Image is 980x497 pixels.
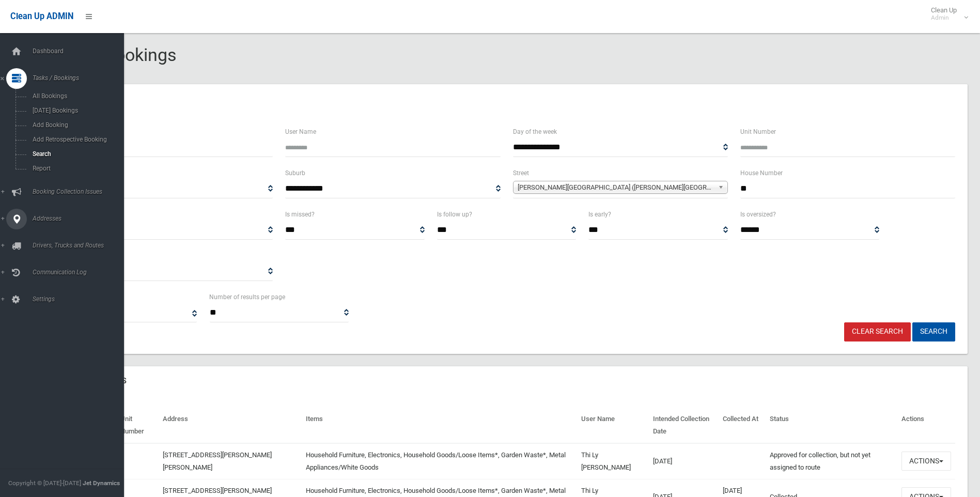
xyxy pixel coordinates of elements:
label: Number of results per page [209,291,285,303]
span: [PERSON_NAME][GEOGRAPHIC_DATA] ([PERSON_NAME][GEOGRAPHIC_DATA]) [518,181,714,194]
span: Communication Log [29,269,132,276]
label: House Number [740,167,783,179]
th: Status [766,408,897,443]
button: Search [912,322,955,341]
button: Actions [901,452,951,471]
span: Settings [29,296,132,303]
span: Copyright © [DATE]-[DATE] [8,479,81,487]
label: Street [513,167,529,179]
th: Intended Collection Date [649,408,718,443]
span: Add Booking [29,121,123,129]
label: Suburb [285,167,305,179]
label: Day of the week [513,126,557,137]
a: Clear Search [844,322,911,341]
span: All Bookings [29,92,123,100]
label: Is missed? [285,209,315,220]
small: Admin [931,14,957,22]
span: Booking Collection Issues [29,188,132,195]
strong: Jet Dynamics [83,479,120,487]
span: Search [29,150,123,158]
th: Unit Number [116,408,159,443]
label: Is oversized? [740,209,776,220]
span: Clean Up [926,6,967,22]
label: Unit Number [740,126,776,137]
span: Addresses [29,215,132,222]
td: Household Furniture, Electronics, Household Goods/Loose Items*, Garden Waste*, Metal Appliances/W... [302,443,577,479]
th: Collected At [719,408,766,443]
span: Tasks / Bookings [29,74,132,82]
span: Report [29,165,123,172]
label: Is follow up? [437,209,472,220]
span: [DATE] Bookings [29,107,123,114]
span: Clean Up ADMIN [10,11,73,21]
th: User Name [577,408,649,443]
td: [DATE] [649,443,718,479]
td: Thi Ly [PERSON_NAME] [577,443,649,479]
label: Is early? [588,209,611,220]
span: Add Retrospective Booking [29,136,123,143]
th: Actions [897,408,955,443]
a: [STREET_ADDRESS][PERSON_NAME][PERSON_NAME] [163,451,272,471]
th: Items [302,408,577,443]
td: Approved for collection, but not yet assigned to route [766,443,897,479]
span: Dashboard [29,48,132,55]
label: User Name [285,126,316,137]
span: Drivers, Trucks and Routes [29,242,132,249]
th: Address [159,408,302,443]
